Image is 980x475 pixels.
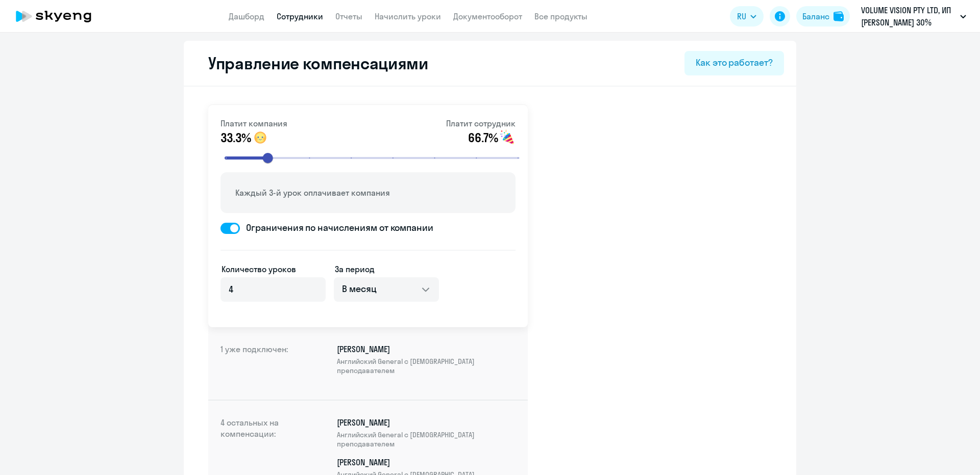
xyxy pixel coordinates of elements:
img: balance [834,11,844,21]
div: Как это работает? [696,56,773,69]
h2: Управление компенсациями [196,53,428,73]
label: За период [335,263,375,275]
h4: 1 уже подключен: [220,344,302,383]
button: VOLUME VISION PTY LTD, ИП [PERSON_NAME] 30% [856,4,971,29]
p: Платит компания [220,117,287,129]
a: Отчеты [335,11,362,21]
div: Баланс [802,10,829,22]
button: Балансbalance [796,6,850,27]
span: 66.7% [468,129,498,146]
img: smile [252,129,268,146]
p: [PERSON_NAME] [337,417,516,448]
span: Английский General с [DEMOGRAPHIC_DATA] преподавателем [337,357,516,375]
button: RU [730,6,764,27]
span: RU [737,10,746,22]
p: [PERSON_NAME] [337,344,516,375]
p: VOLUME VISION PTY LTD, ИП [PERSON_NAME] 30% [861,4,956,29]
p: Платит сотрудник [446,117,516,129]
a: Сотрудники [277,11,323,21]
span: Английский General с [DEMOGRAPHIC_DATA] преподавателем [337,430,516,448]
a: Начислить уроки [375,11,441,21]
label: Количество уроков [222,263,296,275]
p: Каждый 3-й урок оплачивает компания [235,187,390,199]
a: Все продукты [534,11,587,21]
a: Дашборд [229,11,264,21]
span: Ограничения по начислениям от компании [240,221,433,234]
img: smile [499,129,516,146]
a: Документооборот [453,11,522,21]
button: Как это работает? [684,51,784,75]
span: 33.3% [220,129,251,146]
